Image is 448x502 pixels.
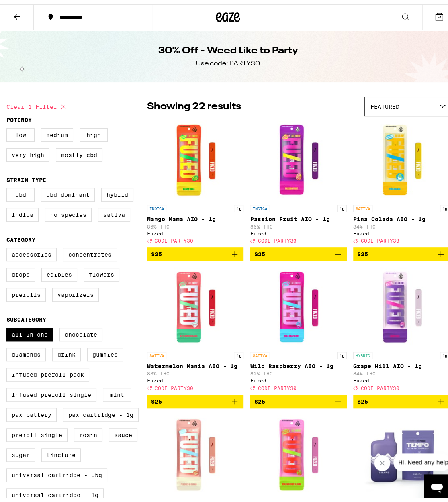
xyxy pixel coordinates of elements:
[101,184,133,197] label: Hybrid
[250,367,346,372] p: 82% THC
[155,116,235,196] img: Fuzed - Mango Mama AIO - 1g
[6,404,57,417] label: PAX Battery
[87,343,123,357] label: Gummies
[250,373,346,379] div: Fuzed
[361,116,442,196] img: Fuzed - Pina Colada AIO - 1g
[147,367,243,372] p: 83% THC
[6,263,35,277] label: Drops
[6,184,35,197] label: CBD
[250,212,346,218] p: Passion Fruit AIO - 1g
[258,234,296,239] span: CODE PARTY30
[147,243,243,257] button: Add to bag
[370,99,399,106] span: Featured
[98,204,130,217] label: Sativa
[250,347,269,355] p: SATIVA
[103,384,131,397] label: Mint
[147,263,243,390] a: Open page for Watermelon Mania AIO - 1g from Fuzed
[353,495,372,502] p: INDICA
[361,381,399,386] span: CODE PARTY30
[258,410,338,491] img: Fuzed - Strawberry Blonde AIO - 1g
[6,464,107,478] label: Universal Cartridge - .5g
[151,394,162,400] span: $25
[59,323,102,337] label: Chocolate
[56,144,102,157] label: Mostly CBD
[361,263,442,343] img: Fuzed - Grape Hill AIO - 1g
[6,363,89,377] label: Infused Preroll Pack
[6,343,46,357] label: Diamonds
[147,96,241,109] p: Showing 22 results
[147,495,166,502] p: HYBRID
[6,92,68,112] button: Clear 1 filter
[258,263,338,343] img: Fuzed - Wild Raspberry AIO - 1g
[234,347,243,355] p: 1g
[41,263,77,277] label: Edibles
[63,404,139,417] label: PAX Cartridge - 1g
[6,424,68,437] label: Preroll Single
[155,381,193,386] span: CODE PARTY30
[254,394,265,400] span: $25
[6,144,49,157] label: Very High
[147,390,243,404] button: Add to bag
[250,200,269,208] p: INDICA
[63,243,117,257] label: Concentrates
[337,495,347,502] p: 1g
[361,234,399,239] span: CODE PARTY30
[147,200,166,208] p: INDICA
[258,116,338,196] img: Fuzed - Passion Fruit AIO - 1g
[147,220,243,225] p: 86% THC
[6,124,35,137] label: Low
[6,384,96,397] label: Infused Preroll Single
[155,234,193,239] span: CODE PARTY30
[250,263,346,390] a: Open page for Wild Raspberry AIO - 1g from Fuzed
[155,263,235,343] img: Fuzed - Watermelon Mania AIO - 1g
[250,495,269,502] p: HYBRID
[147,359,243,365] p: Watermelon Mania AIO - 1g
[196,55,260,64] div: Use code: PARTY30
[6,112,32,119] legend: Potency
[147,347,166,355] p: SATIVA
[254,247,265,253] span: $25
[155,410,235,491] img: Fuzed - Peaches and Cream AIO - 1g
[109,424,137,437] label: Sauce
[234,200,243,208] p: 1g
[337,347,347,355] p: 1g
[361,410,442,491] img: Tempo - OG Grape AIO - 1g
[250,227,346,232] div: Fuzed
[6,243,57,257] label: Accessories
[45,204,92,217] label: No Species
[84,263,119,277] label: Flowers
[234,495,243,502] p: 1g
[41,444,81,457] label: Tincture
[250,390,346,404] button: Add to bag
[6,232,35,239] legend: Category
[52,343,81,357] label: Drink
[6,323,53,337] label: All-In-One
[52,284,99,297] label: Vaporizers
[374,451,390,467] iframe: Close message
[357,394,368,400] span: $25
[250,359,346,365] p: Wild Raspberry AIO - 1g
[6,484,104,498] label: Universal Cartridge - 1g
[250,220,346,225] p: 86% THC
[147,212,243,218] p: Mango Mama AIO - 1g
[6,312,46,318] legend: Subcategory
[353,347,372,355] p: HYBRID
[258,381,296,386] span: CODE PARTY30
[74,424,102,437] label: Rosin
[80,124,108,137] label: High
[6,284,46,297] label: Prerolls
[147,227,243,232] div: Fuzed
[5,6,58,12] span: Hi. Need any help?
[6,444,35,457] label: Sugar
[357,247,368,253] span: $25
[147,116,243,243] a: Open page for Mango Mama AIO - 1g from Fuzed
[6,172,46,179] legend: Strain Type
[353,200,372,208] p: SATIVA
[158,40,298,53] h1: 30% Off - Weed Like to Party
[151,247,162,253] span: $25
[250,116,346,243] a: Open page for Passion Fruit AIO - 1g from Fuzed
[41,124,73,137] label: Medium
[147,373,243,379] div: Fuzed
[41,184,95,197] label: CBD Dominant
[6,204,39,217] label: Indica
